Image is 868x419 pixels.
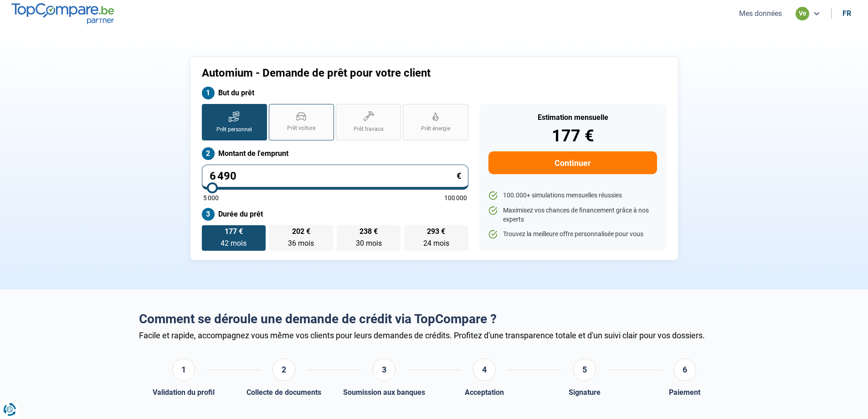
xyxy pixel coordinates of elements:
span: 36 mois [288,239,314,248]
div: ve [796,7,809,21]
div: 6 [673,358,696,381]
div: Collecte de documents [247,388,321,397]
span: 293 € [427,228,445,235]
div: 1 [172,358,195,381]
span: 30 mois [356,239,382,248]
div: Estimation mensuelle [488,114,657,121]
h2: Comment se déroule une demande de crédit via TopCompare ? [139,311,729,327]
span: 202 € [292,228,310,235]
div: Facile et rapide, accompagnez vous même vos clients pour leurs demandes de crédits. Profitez d'un... [139,331,729,340]
span: 100 000 [444,195,467,201]
span: 5 000 [203,195,219,201]
span: 42 mois [221,239,247,248]
button: Continuer [488,151,657,174]
span: 238 € [360,228,378,235]
div: Signature [569,388,601,397]
div: 4 [473,358,496,381]
div: fr [842,9,851,18]
div: Paiement [669,388,700,397]
span: 177 € [225,228,243,235]
div: Soumission aux banques [343,388,425,397]
span: 24 mois [423,239,449,248]
li: Trouvez la meilleure offre personnalisée pour vous [488,230,657,239]
div: 5 [573,358,596,381]
div: Validation du profil [153,388,215,397]
li: Maximisez vos chances de financement grâce à nos experts [488,206,657,224]
label: Durée du prêt [202,208,468,221]
label: Montant de l'emprunt [202,147,468,160]
li: 100.000+ simulations mensuelles réussies [488,191,657,200]
div: 3 [373,358,395,381]
h1: Automium - Demande de prêt pour votre client [202,67,548,80]
span: Prêt travaux [354,125,384,133]
div: 177 € [488,128,657,144]
div: Acceptation [465,388,504,397]
span: Prêt personnel [216,126,252,134]
span: Prêt voiture [287,124,315,132]
img: TopCompare.be [11,3,114,24]
div: 2 [272,358,295,381]
span: Prêt énergie [421,125,450,133]
span: € [457,172,461,180]
button: Mes données [736,9,785,18]
label: But du prêt [202,87,468,99]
